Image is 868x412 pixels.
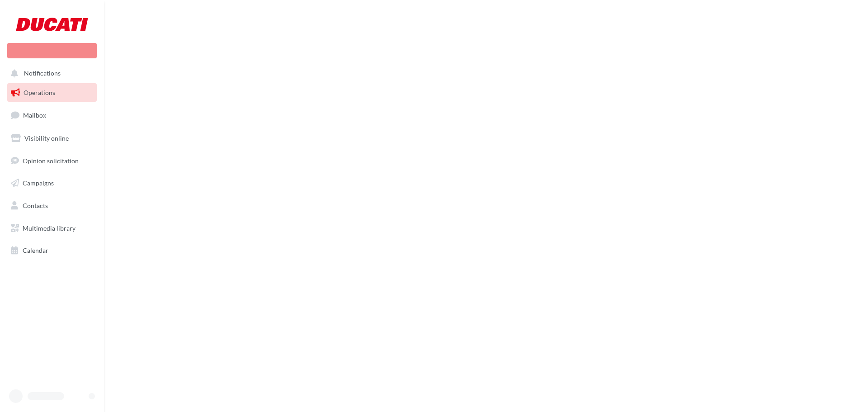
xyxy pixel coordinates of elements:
span: Visibility online [24,134,69,142]
a: Calendar [5,241,99,260]
a: Multimedia library [5,219,99,238]
span: Calendar [23,246,48,254]
span: Multimedia library [23,224,75,232]
a: Mailbox [5,105,99,125]
a: Operations [5,83,99,102]
a: Contacts [5,196,99,215]
a: Campaigns [5,174,99,193]
span: Opinion solicitation [23,156,79,164]
span: Mailbox [23,111,46,119]
span: Notifications [24,70,61,77]
a: Visibility online [5,129,99,148]
span: Contacts [23,202,48,209]
span: Campaigns [23,179,54,187]
a: Opinion solicitation [5,152,99,170]
span: Operations [24,89,55,96]
div: New campaign [7,43,97,58]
